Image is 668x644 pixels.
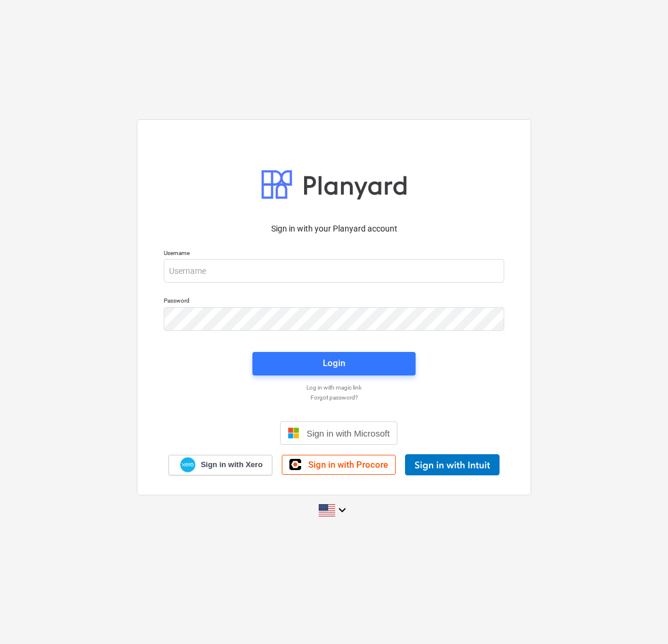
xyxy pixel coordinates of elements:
[308,459,388,470] span: Sign in with Procore
[164,259,504,283] input: Username
[288,427,299,439] img: Microsoft logo
[282,455,396,475] a: Sign in with Procore
[180,457,195,473] img: Xero logo
[335,503,349,517] i: keyboard_arrow_down
[158,384,510,391] a: Log in with magic link
[164,297,504,307] p: Password
[306,428,390,438] span: Sign in with Microsoft
[201,459,262,470] span: Sign in with Xero
[168,455,273,475] a: Sign in with Xero
[323,355,345,371] div: Login
[164,223,504,235] p: Sign in with your Planyard account
[252,352,416,375] button: Login
[164,249,504,259] p: Username
[158,394,510,401] a: Forgot password?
